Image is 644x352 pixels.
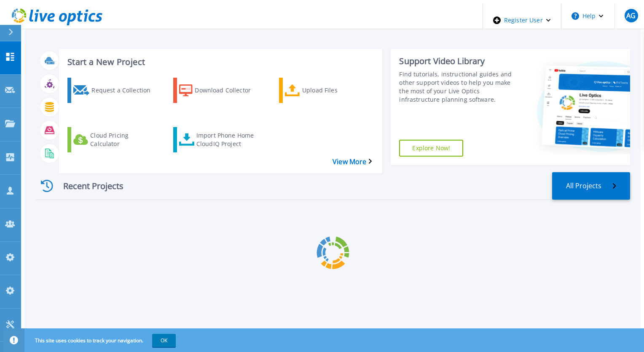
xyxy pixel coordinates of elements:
button: OK [152,334,176,347]
div: Download Collector [195,80,262,101]
button: Help [561,3,614,29]
div: Recent Projects [36,176,137,196]
span: This site uses cookies to track your navigation. [27,334,176,347]
div: Upload Files [302,80,370,101]
h3: Start a New Project [67,57,372,67]
a: Request a Collection [67,78,169,103]
div: Find tutorials, instructional guides and other support videos to help you make the most of your L... [399,70,519,104]
div: Support Video Library [399,56,519,67]
a: Cloud Pricing Calculator [67,127,169,152]
a: All Projects [552,172,630,200]
div: Register User [483,3,561,37]
a: Explore Now! [399,140,463,157]
div: Import Phone Home CloudIQ Project [196,129,264,150]
div: Cloud Pricing Calculator [90,129,158,150]
a: Upload Files [279,78,381,103]
span: AG [626,12,636,19]
a: View More [333,158,372,166]
a: Download Collector [173,78,275,103]
div: Request a Collection [91,80,159,101]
